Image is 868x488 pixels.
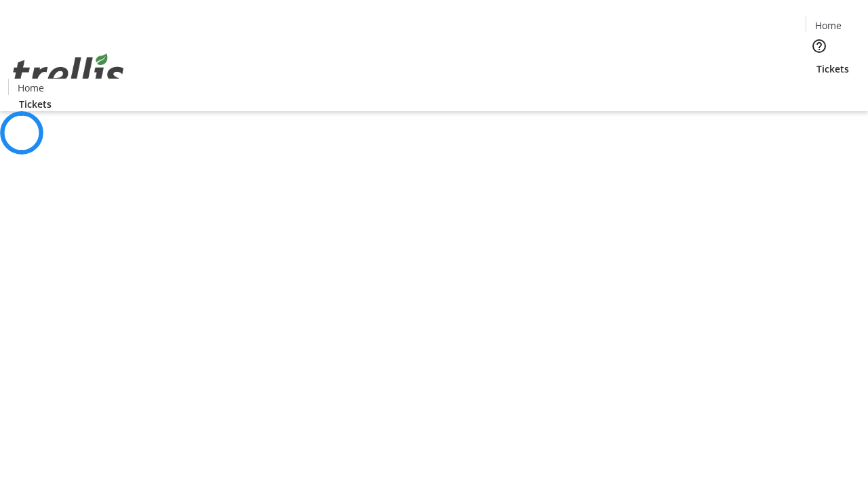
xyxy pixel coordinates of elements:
a: Home [806,18,850,33]
span: Home [18,81,44,95]
a: Tickets [8,97,62,111]
a: Tickets [806,62,860,76]
a: Home [9,81,52,95]
span: Tickets [19,97,52,111]
span: Tickets [816,62,849,76]
button: Cart [806,76,833,103]
span: Home [815,18,842,33]
img: Orient E2E Organization vt8qAQIrmI's Logo [8,39,129,106]
button: Help [806,33,833,60]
